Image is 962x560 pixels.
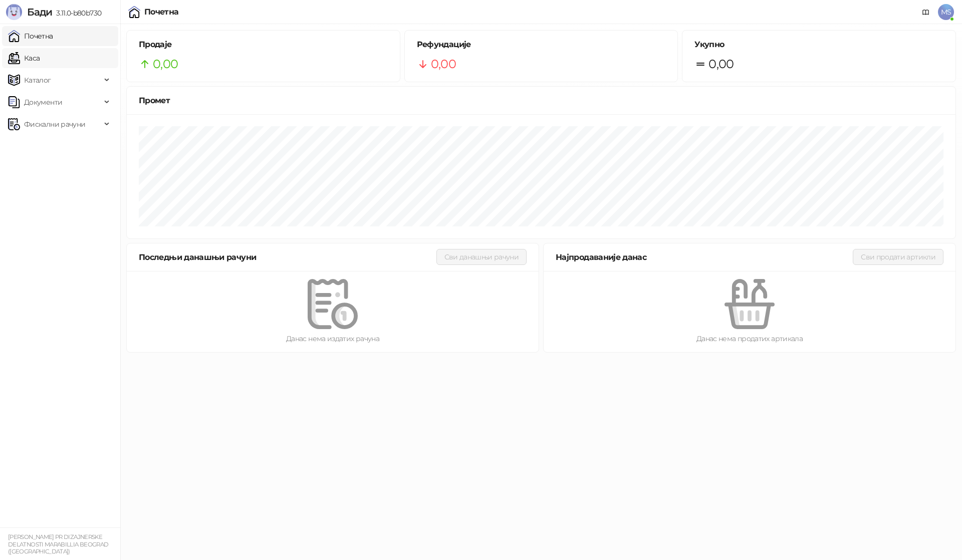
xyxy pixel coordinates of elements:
[417,39,666,51] h5: Рефундације
[6,4,22,20] img: Logo
[144,8,179,16] div: Почетна
[436,249,527,265] button: Сви данашњи рачуни
[938,4,954,20] span: MS
[708,55,734,74] span: 0,00
[24,114,85,134] span: Фискални рачуни
[153,55,178,74] span: 0,00
[139,94,943,107] div: Промет
[8,533,108,555] small: [PERSON_NAME] PR DIZAJNERSKE DELATNOSTI MARABILLIA BEOGRAD ([GEOGRAPHIC_DATA])
[431,55,456,74] span: 0,00
[139,39,388,51] h5: Продаје
[8,48,40,68] a: Каса
[853,249,943,265] button: Сви продати артикли
[24,70,51,90] span: Каталог
[143,333,523,344] div: Данас нема издатих рачуна
[560,333,939,344] div: Данас нема продатих артикала
[918,4,934,20] a: Документација
[694,39,943,51] h5: Укупно
[27,6,52,18] span: Бади
[24,92,62,112] span: Документи
[139,251,436,263] div: Последњи данашњи рачуни
[556,251,853,263] div: Најпродаваније данас
[52,9,101,18] span: 3.11.0-b80b730
[8,26,53,46] a: Почетна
